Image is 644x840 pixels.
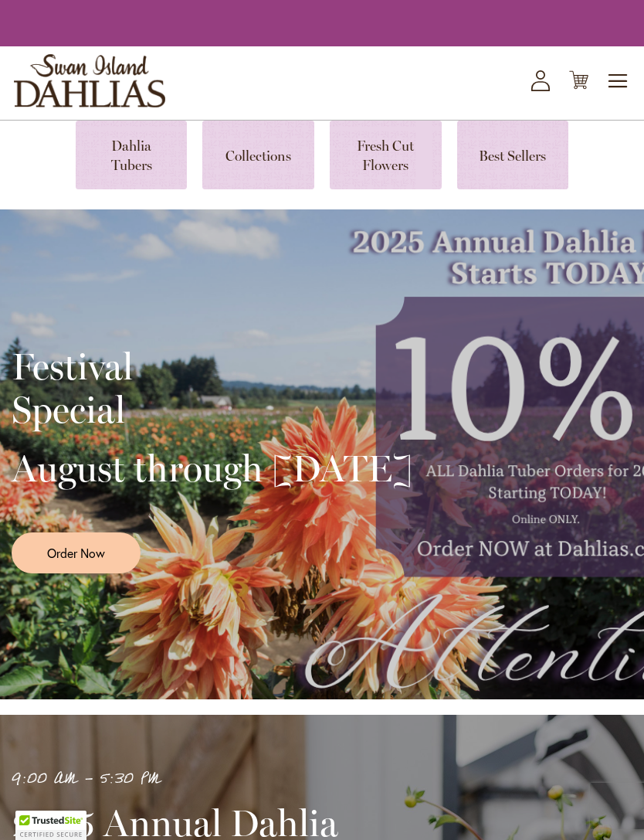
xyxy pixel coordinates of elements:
[12,532,141,573] a: Order Now
[47,544,105,562] span: Order Now
[12,345,412,431] h2: Festival Special
[12,767,436,792] p: 9:00 AM - 5:30 PM
[14,54,165,107] a: store logo
[12,447,412,490] h2: August through [DATE]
